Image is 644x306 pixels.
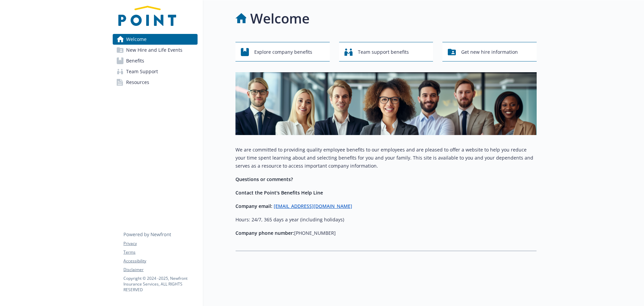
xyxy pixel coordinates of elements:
img: overview page banner [235,72,537,135]
p: We are committed to providing quality employee benefits to our employees and are pleased to offer... [235,146,537,170]
a: [EMAIL_ADDRESS][DOMAIN_NAME] [274,203,352,209]
button: Explore company benefits [235,42,330,61]
span: Team support benefits [358,46,409,58]
span: Get new hire information [461,46,518,58]
span: Benefits [126,55,144,66]
strong: Questions or comments? [235,176,293,182]
p: Copyright © 2024 - 2025 , Newfront Insurance Services, ALL RIGHTS RESERVED [123,275,197,293]
a: Team Support [113,66,198,77]
a: Terms [123,249,197,255]
p: Hours: 24/7, 365 days a year (including holidays)​ [235,216,537,224]
a: Welcome [113,34,198,45]
a: Privacy [123,241,197,247]
h1: Welcome [250,8,310,29]
a: Resources [113,77,198,88]
a: Disclaimer [123,267,197,273]
span: Explore company benefits [254,46,312,58]
a: New Hire and Life Events [113,45,198,55]
a: Accessibility [123,258,197,264]
strong: Company email: [235,203,272,209]
a: Benefits [113,55,198,66]
button: Get new hire information [442,42,537,61]
span: Welcome [126,34,147,45]
strong: Contact the Point's Benefits Help Line [235,189,323,196]
p: [PHONE_NUMBER] [235,229,537,237]
button: Team support benefits [339,42,433,61]
span: Team Support [126,66,158,77]
strong: Company phone number: [235,230,294,236]
span: New Hire and Life Events [126,45,182,55]
span: Resources [126,77,149,88]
